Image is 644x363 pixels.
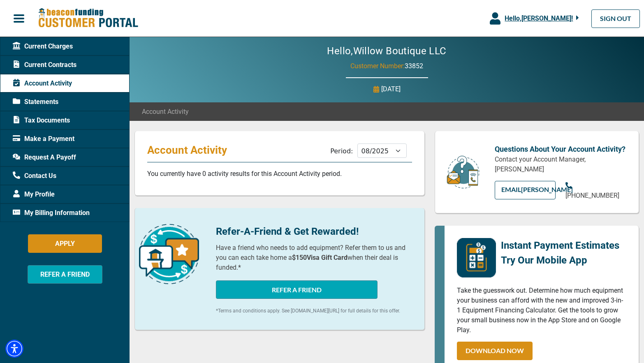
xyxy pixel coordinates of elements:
[565,181,626,201] a: [PHONE_NUMBER]
[13,153,76,162] span: Request A Payoff
[13,97,58,107] span: Statements
[565,192,619,199] span: [PHONE_NUMBER]
[381,84,401,94] p: [DATE]
[38,8,138,29] img: Beacon Funding Customer Portal Logo
[216,243,412,273] p: Have a friend who needs to add equipment? Refer them to us and you can each take home a when thei...
[28,265,102,284] button: REFER A FRIEND
[216,280,378,299] button: REFER A FRIEND
[302,45,471,57] h2: Hello, Willow Boutique LLC
[147,143,229,157] p: Account Activity
[216,224,412,239] p: Refer-A-Friend & Get Rewarded!
[13,190,55,199] span: My Profile
[501,253,619,268] p: Try Our Mobile App
[501,238,619,253] p: Instant Payment Estimates
[330,147,353,155] label: Period:
[292,254,347,261] b: $150 Visa Gift Card
[13,60,76,70] span: Current Contracts
[28,234,102,253] button: APPLY
[591,9,640,28] a: SIGN OUT
[13,116,70,125] span: Tax Documents
[495,155,626,174] p: Contact your Account Manager, [PERSON_NAME]
[350,62,405,70] span: Customer Number:
[405,62,423,70] span: 33852
[505,14,573,22] span: Hello, [PERSON_NAME] !
[13,171,56,181] span: Contact Us
[147,169,412,179] p: You currently have 0 activity results for this Account Activity period.
[495,181,556,199] a: EMAIL[PERSON_NAME]
[13,79,72,88] span: Account Activity
[142,107,189,117] span: Account Activity
[139,224,199,284] img: refer-a-friend-icon.png
[445,155,482,189] img: customer-service.png
[457,238,496,277] img: mobile-app-logo.png
[5,340,23,358] div: Accessibility Menu
[13,42,73,51] span: Current Charges
[457,286,626,335] p: Take the guesswork out. Determine how much equipment your business can afford with the new and im...
[216,307,412,314] p: *Terms and conditions apply. See [DOMAIN_NAME][URL] for full details for this offer.
[495,143,626,155] p: Questions About Your Account Activity?
[13,134,74,144] span: Make a Payment
[13,208,90,218] span: My Billing Information
[457,342,533,360] a: DOWNLOAD NOW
